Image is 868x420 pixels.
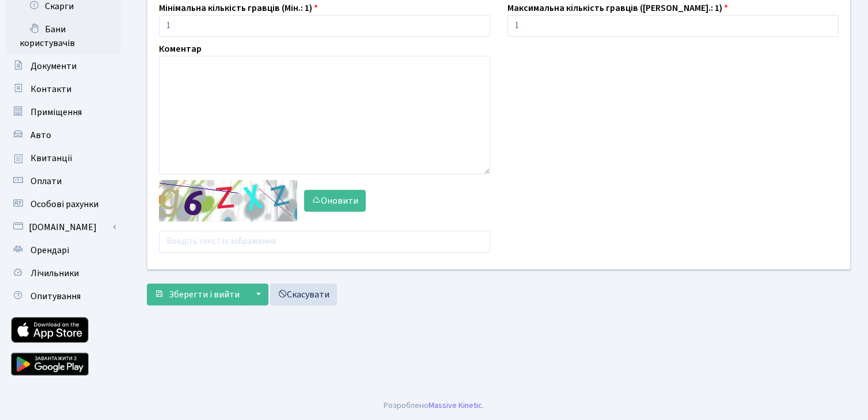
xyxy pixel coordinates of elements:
a: [DOMAIN_NAME] [6,216,121,239]
a: Авто [6,124,121,147]
span: Документи [31,60,77,72]
span: Оплати [31,175,62,188]
a: Контакти [6,78,121,101]
span: Контакти [31,83,71,96]
div: Розроблено . [384,399,484,412]
a: Massive Kinetic [429,399,483,411]
label: Коментар [159,42,202,56]
a: Особові рахунки [6,193,121,216]
span: Опитування [31,290,81,303]
label: Максимальна кількість гравців ([PERSON_NAME].: 1) [507,1,728,15]
a: Документи [6,55,121,78]
a: Приміщення [6,101,121,124]
a: Скасувати [270,284,337,306]
input: Введіть текст із зображення [159,231,490,253]
span: Приміщення [31,106,82,119]
a: Орендарі [6,239,121,262]
a: Лічильники [6,262,121,285]
button: Оновити [304,190,366,212]
label: Мінімальна кількість гравців (Мін.: 1) [159,1,318,15]
a: Бани користувачів [6,18,121,55]
img: default [159,180,297,222]
span: Особові рахунки [31,198,98,211]
button: Зберегти і вийти [147,284,247,306]
span: Лічильники [31,267,79,280]
a: Опитування [6,285,121,308]
span: Авто [31,129,51,142]
a: Квитанції [6,147,121,170]
span: Орендарі [31,244,69,257]
a: Оплати [6,170,121,193]
span: Квитанції [31,152,73,165]
span: Зберегти і вийти [169,288,240,301]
